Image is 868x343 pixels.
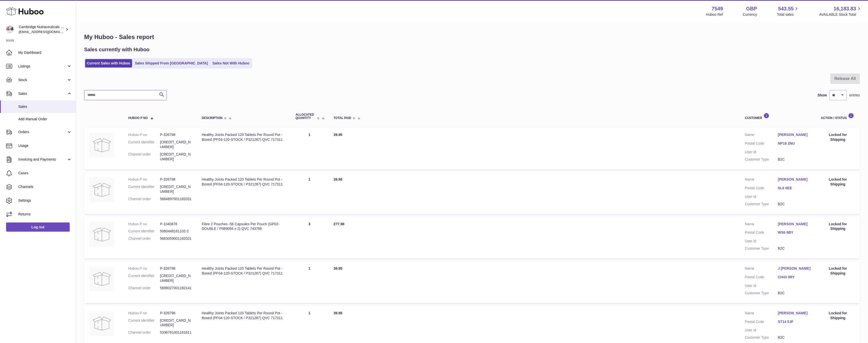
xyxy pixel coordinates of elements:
a: Current Sales with Huboo [85,59,132,67]
span: Description [202,116,223,120]
a: [PERSON_NAME] [778,177,811,182]
td: 1 [290,172,328,214]
div: Huboo Ref [706,12,723,17]
span: Sales [18,91,67,96]
dt: User Id [745,239,778,244]
a: NP18 2NU [778,141,811,146]
dd: B2C [778,157,811,162]
dd: P-326798 [160,311,192,316]
span: Channels [18,184,72,189]
h2: Sales currently with Huboo [84,46,150,53]
a: [PERSON_NAME] [778,132,811,137]
img: no-photo.jpg [89,177,115,202]
img: no-photo.jpg [89,311,115,336]
span: Invoicing and Payments [18,157,67,162]
span: Stock [18,78,67,82]
dt: User Id [745,283,778,288]
span: My Dashboard [18,50,72,55]
dt: Name [745,266,778,272]
span: Listings [18,64,67,69]
a: SL6 0EE [778,186,811,191]
div: Locked for Shipping [821,177,855,187]
dd: 5699027001182141 [160,286,192,290]
span: 39.95 [334,133,342,137]
a: ST14 5JF [778,319,811,324]
dt: User Id [745,328,778,333]
dt: User Id [745,194,778,199]
dt: Channel order [128,197,160,201]
div: Action / Status [821,113,855,120]
td: 1 [290,261,328,303]
a: 543.55 Total sales [777,5,799,17]
dt: Postal Code [745,319,778,325]
dt: Customer Type [745,335,778,340]
dd: P-326798 [160,132,192,137]
dd: B2C [778,335,811,340]
span: Cases [18,171,72,176]
dt: Name [745,222,778,228]
dt: Name [745,132,778,139]
strong: 7549 [712,5,723,12]
dt: User Id [745,150,778,155]
dt: Postal Code [745,230,778,236]
span: Huboo P no [128,116,148,120]
span: Returns [18,212,72,217]
span: entries [849,93,860,98]
img: no-photo.jpg [89,266,115,291]
dt: Huboo P no [128,266,160,271]
dt: Current identifier [128,229,160,234]
div: Locked for Shipping [821,266,855,276]
dt: Huboo P no [128,132,160,137]
dt: Huboo P no [128,311,160,316]
dd: P-326798 [160,266,192,271]
span: 39.95 [334,311,342,315]
span: Usage [18,143,72,148]
span: AVAILABLE Stock Total [819,12,862,17]
a: [PERSON_NAME] [778,222,811,227]
dt: Customer Type [745,202,778,207]
dt: Postal Code [745,275,778,281]
div: Currency [743,12,757,17]
a: [PERSON_NAME] [778,311,811,316]
span: Total paid [334,116,351,120]
dd: B2C [778,246,811,251]
h1: My Huboo - Sales report [84,33,860,41]
a: Sales Shipped From [GEOGRAPHIC_DATA] [133,59,210,67]
dt: Channel order [128,236,160,241]
dt: Current identifier [128,318,160,328]
div: Healthy Joints Packed 120 Tablets Per Round Pot - Boxed (PF04-120-STOCK / P321287) QVC 717311 [202,311,285,320]
div: Locked for Shipping [821,222,855,231]
span: 39.95 [334,177,342,181]
dt: Customer Type [745,291,778,296]
dd: P-1040876 [160,222,192,227]
dd: 5683059001182021 [160,236,192,241]
a: 16,183.83 AVAILABLE Stock Total [819,5,862,17]
span: Orders [18,130,67,134]
div: Healthy Joints Packed 120 Tablets Per Round Pot - Boxed (PF04-120-STOCK / P321287) QVC 717311 [202,132,285,142]
dt: Channel order [128,286,160,290]
dt: Name [745,177,778,183]
dt: Channel order [128,152,160,162]
span: 16,183.83 [834,5,856,12]
dt: Current identifier [128,140,160,149]
a: CH43 0RY [778,275,811,280]
div: Cambridge Nutraceuticals Ltd [19,25,64,34]
span: Sales [18,104,72,109]
dd: [CREDIT_CARD_NUMBER] [160,184,192,194]
dd: B2C [778,202,811,207]
label: Show [818,93,827,98]
div: Locked for Shipping [821,132,855,142]
dt: Postal Code [745,141,778,147]
a: Log out [6,222,70,232]
div: Healthy Joints Packed 120 Tablets Per Round Pot - Boxed (PF04-120-STOCK / P321287) QVC 717311 [202,266,285,276]
dt: Name [745,311,778,317]
span: 277.98 [334,222,344,226]
a: Sales Not With Huboo [211,59,251,67]
span: Add Manual Order [18,117,72,122]
img: no-photo.jpg [89,132,115,158]
dt: Huboo P no [128,222,160,227]
div: Fibre 2 Pouches -56 Capsules Per Pouch (GP02-DOUBLE / P989094 x 2) QVC 743766 [202,222,285,231]
td: 1 [290,127,328,169]
strong: GBP [746,5,757,12]
div: Healthy Joints Packed 120 Tablets Per Round Pot - Boxed (PF04-120-STOCK / P321287) QVC 717311 [202,177,285,187]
